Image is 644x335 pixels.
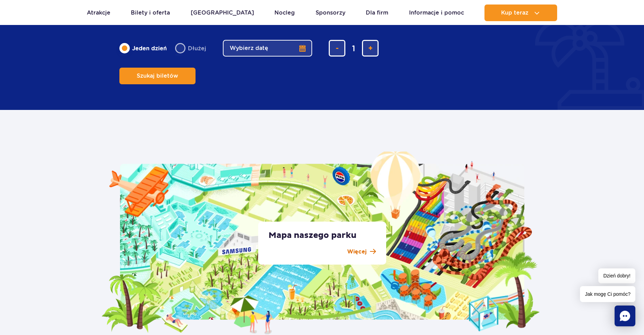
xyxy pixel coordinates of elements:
[137,73,178,79] span: Szukaj biletów
[175,41,206,55] label: Dłużej
[484,5,557,21] button: Kup teraz
[580,286,635,302] span: Jak mogę Ci pomóc?
[362,40,379,57] button: dodaj bilet
[345,40,362,57] input: liczba biletów
[119,41,167,55] label: Jeden dzień
[269,230,376,241] p: Mapa naszego parku
[131,5,170,21] a: Bilety i oferta
[119,68,196,84] button: Szukaj biletów
[409,5,464,21] a: Informacje i pomoc
[329,40,345,57] button: usuń bilet
[274,5,295,21] a: Nocleg
[87,5,110,21] a: Atrakcje
[366,5,388,21] a: Dla firm
[223,40,312,57] button: Wybierz datę
[501,10,528,16] span: Kup teraz
[347,248,366,256] p: Więcej
[615,306,635,326] div: Chat
[598,268,635,283] span: Dzień dobry!
[316,5,345,21] a: Sponsorzy
[269,248,376,256] a: Więcej
[191,5,254,21] a: [GEOGRAPHIC_DATA]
